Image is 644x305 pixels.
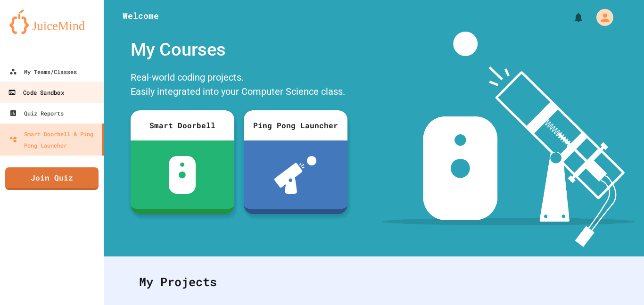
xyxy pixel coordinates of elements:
[9,9,94,34] img: logo-orange.svg
[244,110,347,140] div: Ping Pong Launcher
[9,66,77,77] div: My Teams/Classes
[555,9,586,25] div: My Notifications
[126,68,352,103] div: Real-world coding projects. Easily integrated into your Computer Science class.
[131,110,234,140] div: Smart Doorbell
[9,128,98,151] div: Smart Doorbell & Ping Pong Launcher
[586,7,616,28] div: My Account
[169,156,196,194] img: sdb-white.svg
[274,156,316,194] img: ppl-with-ball.png
[126,32,352,68] div: My Courses
[8,87,64,99] div: Code Sandbox
[5,167,99,190] a: Join Quiz
[382,32,635,247] img: banner-image-my-projects.png
[9,107,64,119] div: Quiz Reports
[130,264,618,300] div: My Projects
